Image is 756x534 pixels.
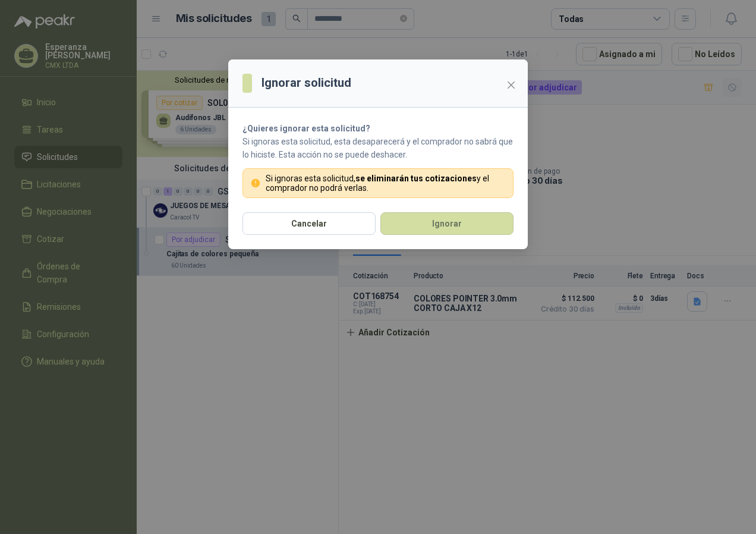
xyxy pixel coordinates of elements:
[502,76,521,95] button: Close
[242,135,514,161] p: Si ignoras esta solicitud, esta desaparecerá y el comprador no sabrá que lo hiciste. Esta acción ...
[266,174,506,193] p: Si ignoras esta solicitud, y el comprador no podrá verlas.
[355,174,477,183] strong: se eliminarán tus cotizaciones
[262,74,351,92] h3: Ignorar solicitud
[380,212,514,235] button: Ignorar
[506,80,516,90] span: close
[242,124,370,133] strong: ¿Quieres ignorar esta solicitud?
[242,212,376,235] button: Cancelar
